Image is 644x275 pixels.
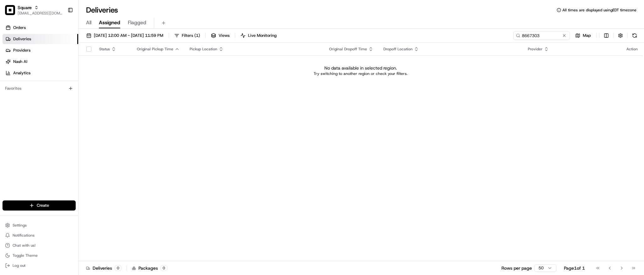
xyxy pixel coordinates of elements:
[13,70,30,76] span: Analytics
[160,265,167,271] div: 0
[94,33,163,38] span: [DATE] 12:00 AM - [DATE] 11:59 PM
[3,57,78,67] a: Nash AI
[583,33,591,38] span: Map
[329,47,367,52] span: Original Dropoff Time
[171,31,203,40] button: Filters(1)
[3,34,78,44] a: Deliveries
[314,71,408,76] p: Try switching to another region or check your filters.
[3,83,76,93] div: Favorites
[13,253,38,258] span: Toggle Theme
[18,4,32,11] button: Square
[626,47,638,52] div: Action
[513,31,570,40] input: Type to search
[5,5,15,15] img: Square
[3,231,76,240] button: Notifications
[86,5,118,15] h1: Deliveries
[190,47,217,52] span: Pickup Location
[3,221,76,230] button: Settings
[182,33,200,38] span: Filters
[13,223,27,228] span: Settings
[219,33,230,38] span: Views
[208,31,232,40] button: Views
[99,47,110,52] span: Status
[3,45,78,55] a: Providers
[13,48,30,53] span: Providers
[86,265,122,271] div: Deliveries
[18,11,62,16] button: [EMAIL_ADDRESS][DOMAIN_NAME]
[137,47,173,52] span: Original Pickup Time
[3,251,76,260] button: Toggle Theme
[3,241,76,250] button: Chat with us!
[3,200,76,210] button: Create
[37,203,49,208] span: Create
[3,261,76,270] button: Log out
[562,8,636,13] span: All times are displayed using EDT timezone
[84,31,166,40] button: [DATE] 12:00 AM - [DATE] 11:59 PM
[238,31,279,40] button: Live Monitoring
[248,33,277,38] span: Live Monitoring
[3,23,78,33] a: Orders
[13,25,26,31] span: Orders
[99,19,120,26] span: Assigned
[194,33,200,38] span: ( 1 )
[132,265,167,271] div: Packages
[3,3,65,18] button: SquareSquare[EMAIL_ADDRESS][DOMAIN_NAME]
[630,31,639,40] button: Refresh
[383,47,413,52] span: Dropoff Location
[13,59,27,65] span: Nash AI
[13,243,35,248] span: Chat with us!
[13,263,25,268] span: Log out
[13,233,35,238] span: Notifications
[86,19,91,26] span: All
[572,31,594,40] button: Map
[115,265,122,271] div: 0
[128,19,146,26] span: Flagged
[564,265,585,271] div: Page 1 of 1
[13,36,31,42] span: Deliveries
[324,65,397,71] p: No data available in selected region.
[3,68,78,78] a: Analytics
[501,265,532,271] p: Rows per page
[528,47,543,52] span: Provider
